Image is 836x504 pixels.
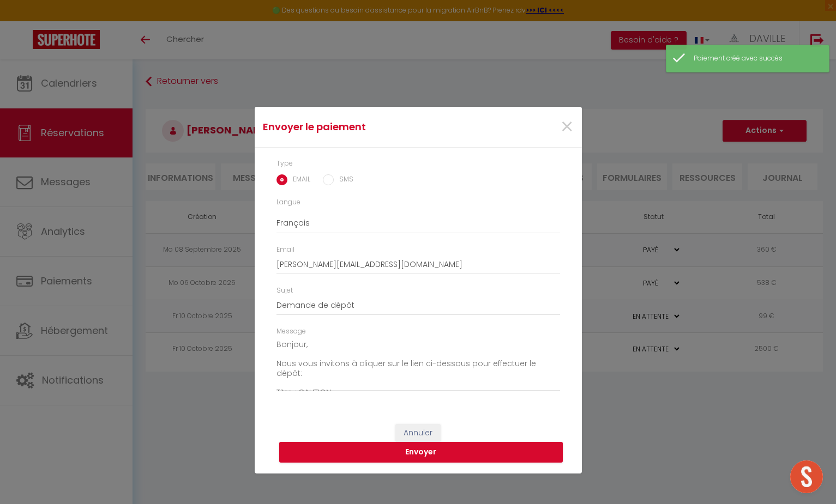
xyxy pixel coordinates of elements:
[276,159,293,169] label: Type
[279,442,563,463] button: Envoyer
[276,326,306,337] label: Message
[276,245,294,255] label: Email
[560,116,574,139] button: Close
[276,197,300,208] label: Langue
[334,174,353,186] label: SMS
[790,460,823,493] div: Ouvrir le chat
[276,286,293,296] label: Sujet
[287,174,310,186] label: EMAIL
[694,53,818,64] div: Paiement créé avec succès
[560,111,574,143] span: ×
[263,119,465,135] h4: Envoyer le paiement
[395,424,441,442] button: Annuler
